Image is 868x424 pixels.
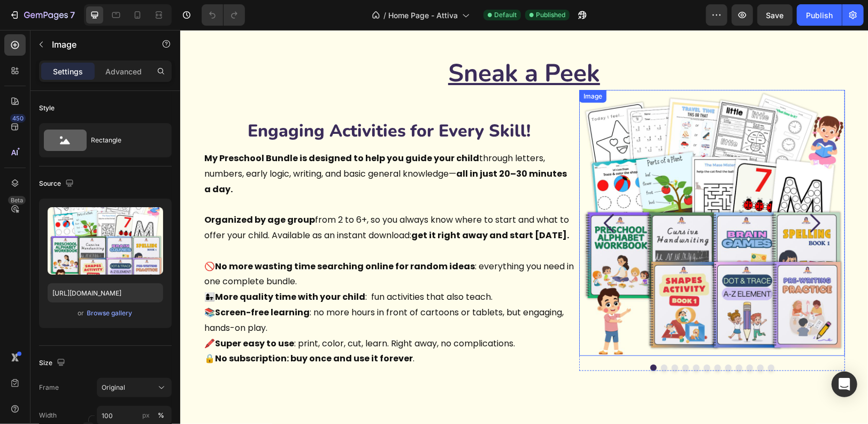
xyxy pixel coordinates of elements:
[797,4,842,26] button: Publish
[8,196,26,205] div: Beta
[383,10,386,21] span: /
[401,62,424,71] div: Image
[24,260,394,275] p: 👩‍👧 : fun activities that also teach.
[491,335,498,341] button: Dot
[39,356,67,370] div: Size
[35,276,129,289] strong: Screen-free learning
[39,383,59,392] label: Frame
[48,283,163,302] input: https://example.com/image.jpg
[180,30,868,424] iframe: Design area
[87,308,133,318] div: Browse gallery
[97,378,172,397] button: Original
[513,335,519,341] button: Dot
[78,307,85,320] span: or
[524,335,530,341] button: Dot
[140,409,152,422] button: %
[757,4,793,26] button: Save
[202,4,245,26] div: Undo/Redo
[399,60,665,326] img: gempages_553213593995182904-1cd4c190-73f0-4d4a-b10b-1baf279ce55c.jpg
[35,261,185,273] strong: More quality time with your child
[588,335,594,341] button: Dot
[91,128,156,153] div: Rectangle
[534,335,541,341] button: Dot
[52,38,143,51] p: Image
[158,411,164,420] div: %
[70,9,75,21] p: 7
[612,171,656,215] button: Carousel Next Arrow
[24,229,394,260] p: 🚫 : everything you need in one complete bundle.
[105,66,142,77] p: Advanced
[408,171,451,215] button: Carousel Back Arrow
[502,335,509,341] button: Dot
[24,321,394,337] p: 🔒 .
[53,66,83,77] p: Settings
[806,10,833,21] div: Publish
[536,10,565,20] span: Published
[494,10,517,20] span: Default
[766,11,784,20] span: Save
[48,207,163,275] img: preview-image
[39,103,55,113] div: Style
[35,230,295,243] strong: No more wasting time searching online for random ideas
[39,411,57,420] label: Width
[481,335,487,341] button: Dot
[24,275,394,306] p: 📚 : no more hours in front of cartoons or tablets, but engaging, hands-on play.
[142,411,150,420] div: px
[87,308,133,319] button: Browse gallery
[470,335,477,341] button: Dot
[566,335,573,341] button: Dot
[35,322,233,335] strong: No subscription: buy once and use it forever
[545,335,551,341] button: Dot
[4,4,80,26] button: 7
[24,306,394,322] p: 🖍️ : print, color, cut, learn. Right away, no complications.
[39,177,76,191] div: Source
[832,372,857,397] div: Open Intercom Messenger
[35,307,114,320] strong: Super easy to use
[577,335,583,341] button: Dot
[155,409,167,422] button: px
[231,199,389,211] strong: get it right away and start [DATE].
[10,114,26,123] div: 450
[102,383,125,392] span: Original
[556,335,562,341] button: Dot
[388,10,458,21] span: Home Page - Attiva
